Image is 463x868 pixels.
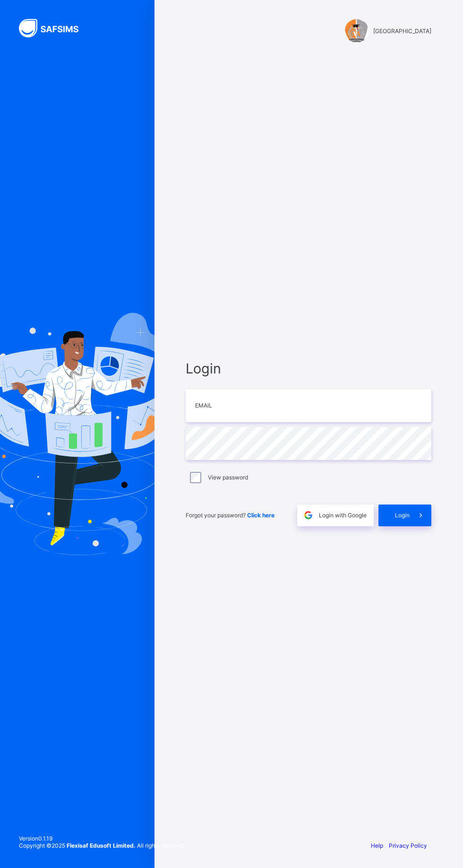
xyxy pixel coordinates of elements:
span: Copyright © 2025 All rights reserved. [19,842,186,849]
span: [GEOGRAPHIC_DATA] [373,27,431,35]
img: SAFSIMS Logo [19,19,90,37]
a: Click here [247,512,274,519]
span: Forgot your password? [186,512,274,519]
a: Help [371,842,383,849]
span: Version 0.1.19 [19,835,186,842]
span: Login with Google [319,512,367,519]
a: Privacy Policy [389,842,427,849]
label: View password [208,474,248,481]
span: Login [186,360,431,377]
img: google.396cfc9801f0270233282035f929180a.svg [303,510,314,521]
strong: Flexisaf Edusoft Limited. [67,842,136,849]
span: Login [395,512,410,519]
